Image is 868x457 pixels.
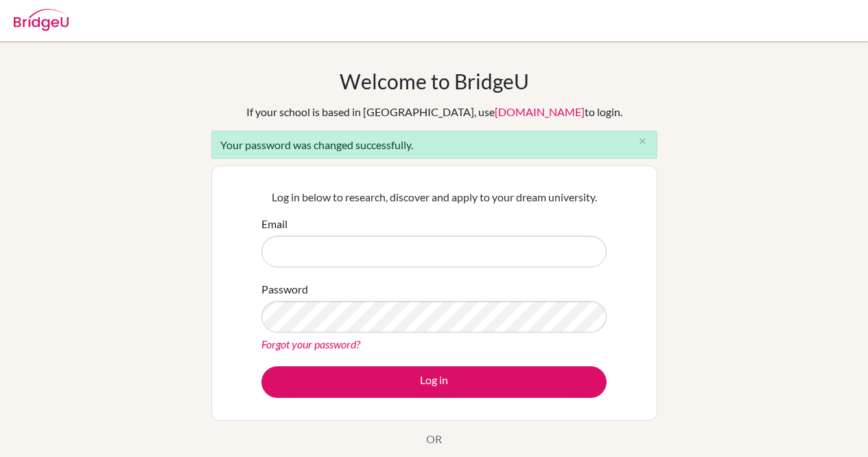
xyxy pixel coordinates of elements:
h1: Welcome to BridgeU [340,69,529,93]
div: If your school is based in [GEOGRAPHIC_DATA], use to login. [246,104,622,120]
button: Close [629,131,657,152]
div: Your password was changed successfully. [211,131,657,159]
a: [DOMAIN_NAME] [495,105,585,118]
label: Email [261,216,288,232]
a: Forgot your password? [261,337,360,350]
p: Log in below to research, discover and apply to your dream university. [261,189,607,205]
label: Password [261,281,308,298]
img: Bridge-U [14,9,69,31]
i: close [637,136,648,146]
p: OR [426,431,442,447]
button: Log in [261,366,607,398]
